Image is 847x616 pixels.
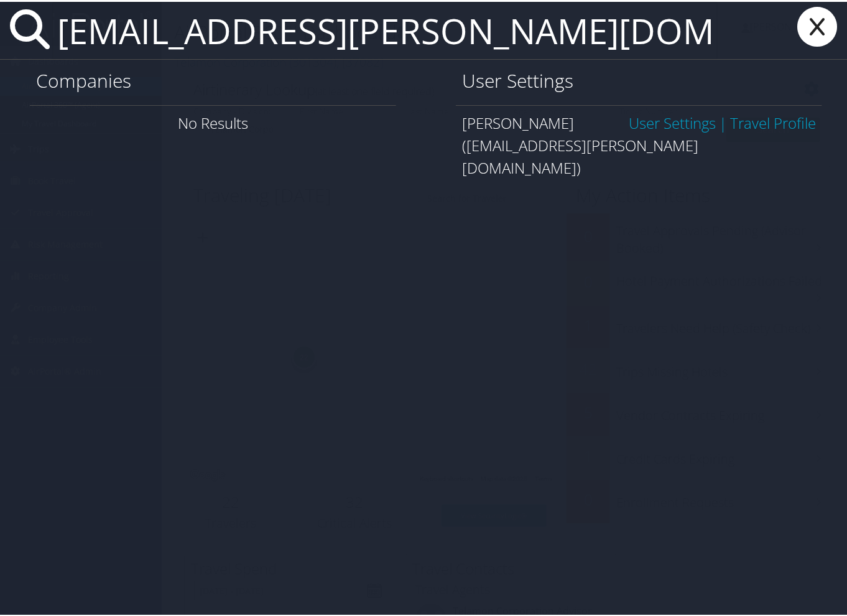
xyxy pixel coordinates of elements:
[462,111,574,131] span: [PERSON_NAME]
[36,66,390,92] h1: Companies
[629,111,716,131] a: User Settings
[462,66,816,92] h1: User Settings
[30,103,396,139] div: No Results
[462,133,816,177] div: ([EMAIL_ADDRESS][PERSON_NAME][DOMAIN_NAME])
[716,111,730,131] span: |
[730,111,816,131] a: View OBT Profile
